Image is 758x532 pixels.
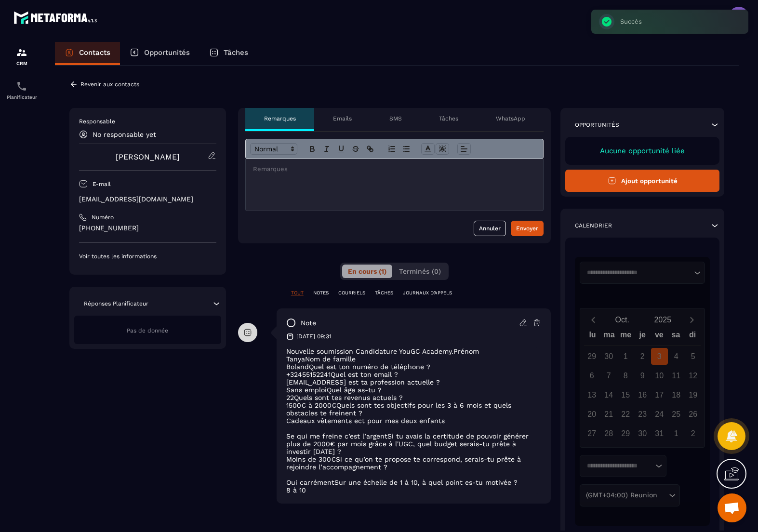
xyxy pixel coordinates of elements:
p: [DATE] 09:31 [296,332,332,340]
p: TanyaNom de famille [286,355,542,363]
p: No responsable yet [93,131,156,138]
p: Moins de 300€Si ce qu’on te propose te correspond, serais-tu prête à rejoindre l’accompagnement ? [286,455,542,471]
p: Cadeaux vêtements ect pour mes deux enfants [286,417,542,425]
p: Se qui me freine c’est l’argentSi tu avais la certitude de pouvoir générer plus de 2000€ par mois... [286,432,542,455]
p: Aucune opportunité liée [575,146,710,155]
img: scheduler [16,80,27,92]
div: Envoyer [516,224,538,233]
p: BolandQuel est ton numéro de téléphone ? [286,363,542,371]
a: [PERSON_NAME] [116,152,180,161]
p: JOURNAUX D'APPELS [403,290,452,296]
button: En cours (1) [342,265,392,278]
p: Tâches [224,48,248,57]
p: +32455152241Quel est ton email ? [286,371,542,378]
p: NOTES [313,290,329,296]
span: En cours (1) [348,267,386,275]
p: 8 à 10 [286,486,542,494]
p: TOUT [291,290,304,296]
p: Réponses Planificateur [84,300,148,307]
button: Annuler [474,221,506,236]
p: Oui carrémentSur une échelle de 1 à 10, à quel point es-tu motivée ? [286,479,542,486]
img: logo [13,9,100,27]
p: Tâches [439,115,458,122]
p: Voir toutes les informations [79,253,216,260]
p: Calendrier [575,222,612,229]
p: SMS [389,115,402,122]
a: Tâches [199,42,258,65]
a: Contacts [55,42,120,65]
p: COURRIELS [338,290,365,296]
p: Numéro [92,213,114,221]
a: schedulerschedulerPlanificateur [2,73,41,107]
p: Contacts [79,48,110,57]
p: Remarques [264,115,296,122]
p: Planificateur [2,94,41,100]
p: CRM [2,61,41,66]
p: TÂCHES [375,290,393,296]
p: [EMAIL_ADDRESS] est ta profession actuelle ? [286,378,542,386]
p: Nouvelle soumission Candidature YouGC Academy.Prénom [286,347,542,355]
button: Envoyer [511,221,544,236]
button: Ajout opportunité [565,170,719,192]
span: Terminés (0) [399,267,441,275]
button: Terminés (0) [393,265,447,278]
p: Opportunités [575,121,619,129]
p: [PHONE_NUMBER] [79,224,216,233]
p: WhatsApp [496,115,525,122]
p: Opportunités [144,48,190,57]
p: note [301,319,316,328]
p: Emails [333,115,352,122]
a: Opportunités [120,42,199,65]
p: [EMAIL_ADDRESS][DOMAIN_NAME] [79,195,216,204]
p: Sans emploiQuel âge as-tu ? [286,386,542,394]
span: Pas de donnée [127,327,168,334]
p: 22Quels sont tes revenus actuels ? [286,394,542,401]
div: Ouvrir le chat [718,493,746,522]
p: E-mail [93,180,111,188]
p: Revenir aux contacts [80,81,139,88]
img: formation [16,47,27,58]
a: formationformationCRM [2,40,41,73]
p: 1500€ à 2000€Quels sont tes objectifs pour les 3 à 6 mois et quels obstacles te freinent ? [286,401,542,417]
p: Responsable [79,118,216,125]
